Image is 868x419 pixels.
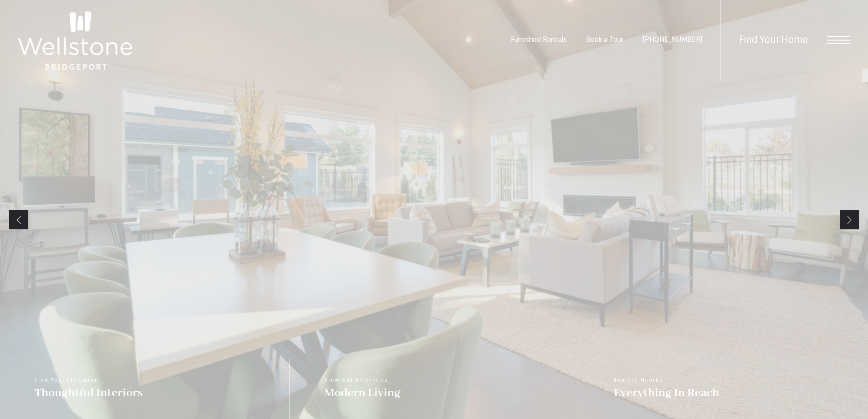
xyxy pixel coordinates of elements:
[324,385,401,401] span: Modern Living
[289,359,579,419] a: View Our Amenities
[9,210,28,229] a: Previous
[840,210,859,229] a: Next
[586,36,623,44] a: Book a Tour
[18,11,132,70] img: Wellstone
[827,36,850,44] button: Open Menu
[511,36,567,44] a: Furnished Rentals
[739,35,808,46] a: Find Your Home
[642,36,702,44] a: Call Us at (253) 642-8681
[614,378,719,383] span: Explore Nearby
[35,378,143,383] span: Find Your Floorplan
[642,36,702,44] span: [PHONE_NUMBER]
[324,378,401,383] span: View Our Amenities
[579,359,868,419] a: Explore Nearby
[614,385,719,401] span: Everything In Reach
[35,385,143,401] span: Thoughtful Interiors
